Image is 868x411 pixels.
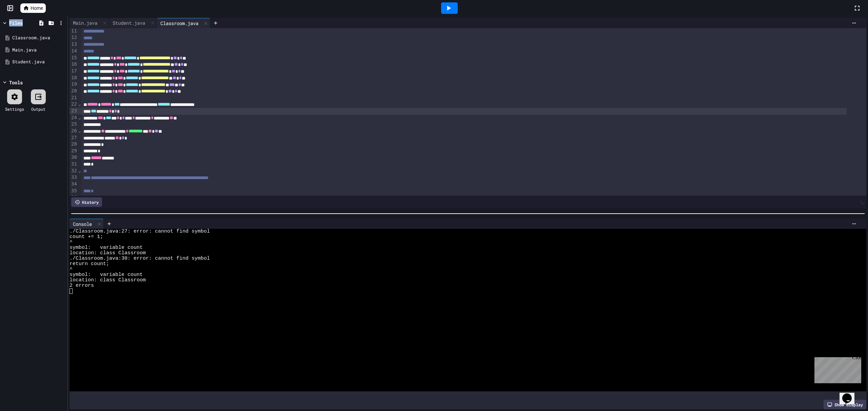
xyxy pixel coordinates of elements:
[70,55,78,61] div: 15
[70,28,78,35] div: 11
[70,272,143,278] span: symbol: variable count
[70,74,78,81] div: 18
[109,19,149,26] div: Student.java
[70,261,109,267] span: return count;
[5,106,24,112] div: Settings
[20,3,46,13] a: Home
[824,400,866,409] div: Show display
[157,20,202,27] div: Classroom.java
[70,219,104,229] div: Console
[12,47,65,53] div: Main.java
[70,121,78,128] div: 25
[70,168,78,174] div: 32
[70,48,78,55] div: 14
[70,141,78,148] div: 28
[70,88,78,94] div: 20
[70,251,146,256] span: location: class Classroom
[70,188,78,194] div: 35
[70,245,143,251] span: symbol: variable count
[157,18,210,28] div: Classroom.java
[70,283,94,288] span: 2 errors
[109,18,157,28] div: Student.java
[70,174,78,181] div: 33
[78,168,81,173] span: Fold line
[70,101,78,108] div: 22
[70,41,78,48] div: 13
[70,128,78,134] div: 26
[31,5,43,12] span: Home
[78,128,81,133] span: Fold line
[12,59,65,65] div: Student.java
[70,148,78,154] div: 29
[70,256,210,261] span: ./Classroom.java:30: error: cannot find symbol
[78,101,81,107] span: Fold line
[9,79,23,86] div: Tools
[70,108,78,114] div: 23
[812,354,861,383] iframe: chat widget
[70,94,78,101] div: 21
[70,240,73,245] span: ^
[70,68,78,74] div: 17
[70,161,78,168] div: 31
[78,115,81,120] span: Fold line
[12,35,65,41] div: Classroom.java
[840,384,861,404] iframe: chat widget
[70,267,73,272] span: ^
[71,197,102,207] div: History
[70,134,78,141] div: 27
[9,19,23,26] div: Files
[31,106,45,112] div: Output
[70,278,146,283] span: location: class Classroom
[3,3,47,43] div: Chat with us now!Close
[70,194,78,201] div: 36
[70,81,78,88] div: 19
[70,18,109,28] div: Main.java
[70,181,78,188] div: 34
[70,34,78,41] div: 12
[70,114,78,121] div: 24
[70,220,95,228] div: Console
[70,154,78,161] div: 30
[70,61,78,68] div: 16
[70,229,210,234] span: ./Classroom.java:27: error: cannot find symbol
[70,19,101,26] div: Main.java
[70,234,103,240] span: count += 1;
